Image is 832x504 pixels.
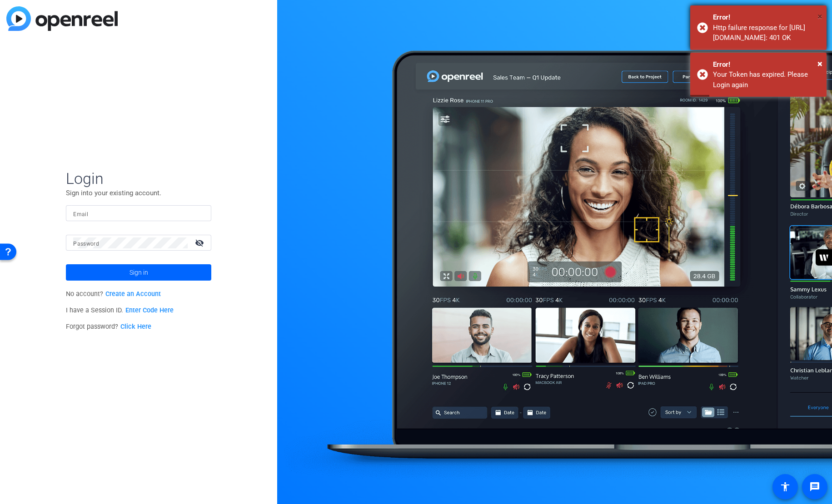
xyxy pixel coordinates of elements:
[713,12,820,23] div: Error!
[713,59,820,70] div: Error!
[817,57,822,70] button: Close
[780,481,791,492] mat-icon: accessibility
[73,208,204,219] input: Enter Email Address
[120,323,151,331] a: Click Here
[817,11,822,22] span: ×
[66,323,151,331] span: Forgot password?
[6,6,118,31] img: blue-gradient.svg
[105,290,161,298] a: Create an Account
[713,69,820,90] div: Your Token has expired. Please Login again
[817,10,822,23] button: Close
[66,188,211,198] p: Sign into your existing account.
[73,211,88,217] mat-label: Email
[66,290,161,298] span: No account?
[817,58,822,69] span: ×
[73,241,99,247] mat-label: Password
[713,23,820,43] div: Http failure response for https://capture.openreel.com/api/filters/project: 401 OK
[125,306,174,314] a: Enter Code Here
[189,236,211,249] mat-icon: visibility_off
[66,169,211,188] span: Login
[809,481,820,492] mat-icon: message
[130,261,148,284] span: Sign in
[66,306,174,314] span: I have a Session ID.
[66,264,211,281] button: Sign in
